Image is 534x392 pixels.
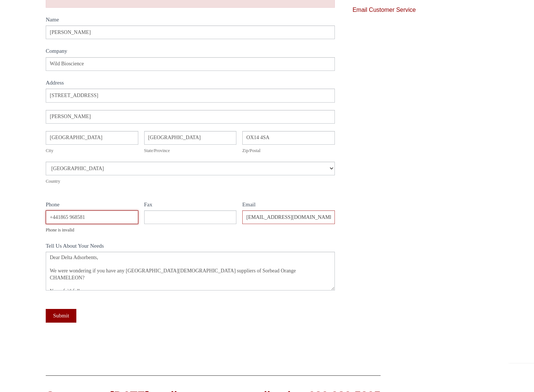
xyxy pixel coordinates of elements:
[242,200,335,211] label: Email
[46,178,335,185] div: Country
[46,241,335,252] label: Tell Us About Your Needs
[46,147,138,154] div: City
[144,200,237,211] label: Fax
[46,309,76,323] button: Submit
[144,147,237,154] div: State/Province
[242,147,335,154] div: Zip/Postal
[46,226,138,234] div: Phone is invalid
[46,15,335,26] label: Name
[46,252,335,290] textarea: Dear Delta Adsorbents, We were wondering if you have any [GEOGRAPHIC_DATA][DEMOGRAPHIC_DATA] supp...
[353,7,416,13] a: Email Customer Service
[46,200,138,211] label: Phone
[46,78,335,89] div: Address
[46,47,335,57] label: Company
